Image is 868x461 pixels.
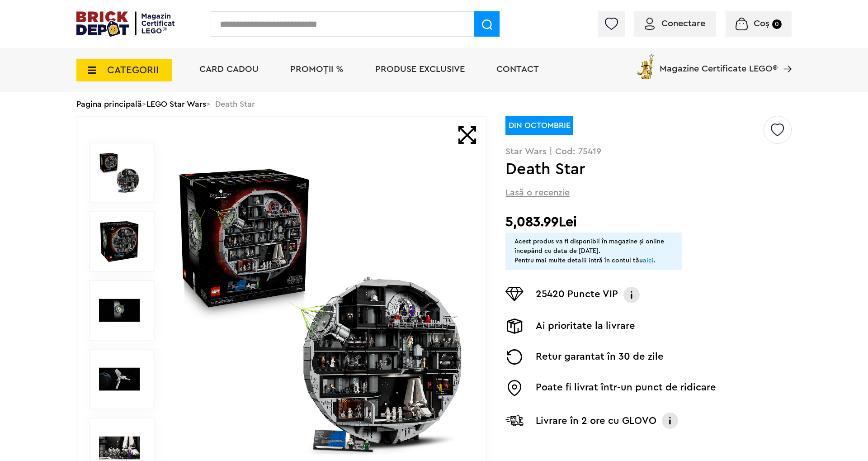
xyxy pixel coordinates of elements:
[660,52,778,73] span: Magazine Certificate LEGO®
[76,92,792,116] div: > > Death Star
[661,19,705,28] span: Conectare
[645,19,705,28] a: Conectare
[99,221,140,262] img: Death Star
[505,116,573,135] div: DIN OCTOMBRIE
[536,318,635,334] p: Ai prioritate la livrare
[505,161,762,177] h1: Death Star
[505,147,792,156] p: Star Wars | Cod: 75419
[99,152,140,193] img: Death Star
[661,412,679,430] img: Info livrare cu GLOVO
[514,237,673,266] div: Acest produs va fi disponibil în magazine și online începând cu data de [DATE]. Pentru mai multe ...
[536,349,664,365] p: Retur garantat în 30 de zile
[496,65,539,74] a: Contact
[536,287,618,303] p: 25420 Puncte VIP
[146,100,206,108] a: LEGO Star Wars
[175,165,466,456] img: Death Star
[505,415,524,426] img: Livrare Glovo
[505,186,570,199] span: Lasă o recenzie
[107,65,159,75] span: CATEGORII
[778,52,792,62] a: Magazine Certificate LEGO®
[505,318,524,334] img: Livrare
[536,380,716,396] p: Poate fi livrat într-un punct de ridicare
[99,290,140,331] img: Death Star LEGO 75419
[199,65,259,74] a: Card Cadou
[505,380,524,396] img: Easybox
[505,214,792,230] h2: 5,083.99Lei
[772,19,782,29] small: 0
[76,100,142,108] a: Pagina principală
[505,349,524,365] img: Returnare
[505,287,524,301] img: Puncte VIP
[536,413,656,428] p: Livrare în 2 ore cu GLOVO
[643,257,654,264] a: aici
[754,19,769,28] span: Coș
[375,65,465,74] a: Produse exclusive
[99,359,140,399] img: Seturi Lego Death Star
[623,287,641,303] img: Info VIP
[290,65,344,74] a: PROMOȚII %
